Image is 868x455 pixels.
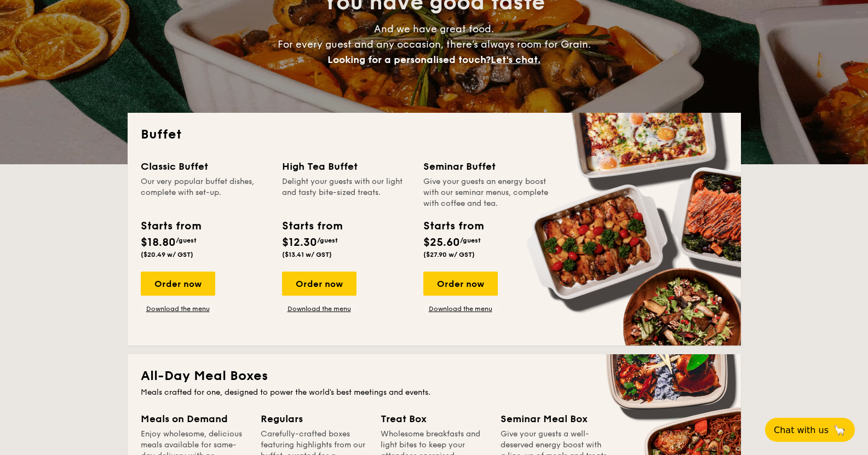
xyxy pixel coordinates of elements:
[141,176,269,209] div: Our very popular buffet dishes, complete with set-up.
[423,218,483,234] div: Starts from
[141,304,215,313] a: Download the menu
[141,218,200,234] div: Starts from
[141,251,193,258] span: ($20.49 w/ GST)
[282,236,317,249] span: $12.30
[176,237,197,244] span: /guest
[282,272,357,296] div: Order now
[141,159,269,174] div: Classic Buffet
[282,304,357,313] a: Download the menu
[460,237,481,244] span: /guest
[423,304,498,313] a: Download the menu
[141,387,728,398] div: Meals crafted for one, designed to power the world's best meetings and events.
[141,272,215,296] div: Order now
[327,54,491,66] span: Looking for a personalised touch?
[141,367,728,385] h2: All-Day Meal Boxes
[774,425,829,435] span: Chat with us
[423,272,498,296] div: Order now
[423,176,551,209] div: Give your guests an energy boost with our seminar menus, complete with coffee and tea.
[141,411,248,427] div: Meals on Demand
[282,176,410,209] div: Delight your guests with our light and tasty bite-sized treats.
[282,251,332,258] span: ($13.41 w/ GST)
[833,424,846,436] span: 🦙
[141,126,728,143] h2: Buffet
[765,418,855,442] button: Chat with us🦙
[423,251,475,258] span: ($27.90 w/ GST)
[317,237,338,244] span: /guest
[381,411,487,427] div: Treat Box
[501,411,607,427] div: Seminar Meal Box
[282,218,342,234] div: Starts from
[278,23,591,66] span: And we have great food. For every guest and any occasion, there’s always room for Grain.
[423,159,551,174] div: Seminar Buffet
[423,236,460,249] span: $25.60
[491,54,541,66] span: Let's chat.
[282,159,410,174] div: High Tea Buffet
[261,411,367,427] div: Regulars
[141,236,176,249] span: $18.80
